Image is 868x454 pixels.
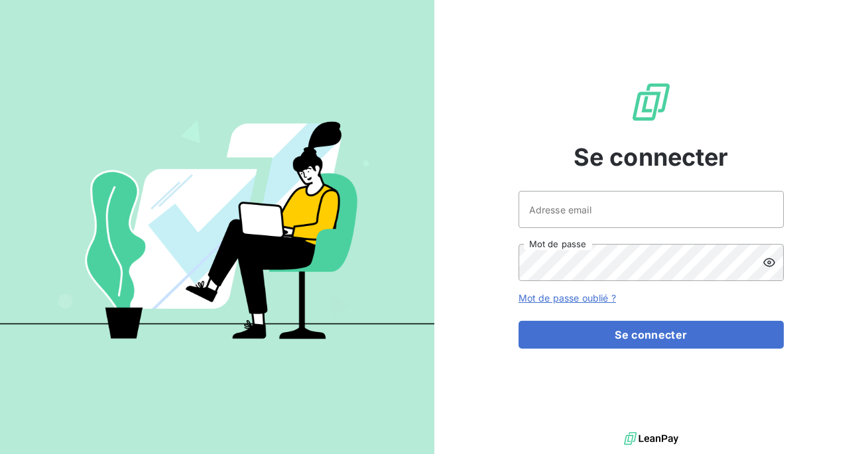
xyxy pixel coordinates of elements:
[630,81,672,123] img: Logo LeanPay
[574,139,729,175] span: Se connecter
[519,191,784,228] input: placeholder
[519,321,784,349] button: Se connecter
[624,429,678,449] img: logo
[519,292,616,304] a: Mot de passe oublié ?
